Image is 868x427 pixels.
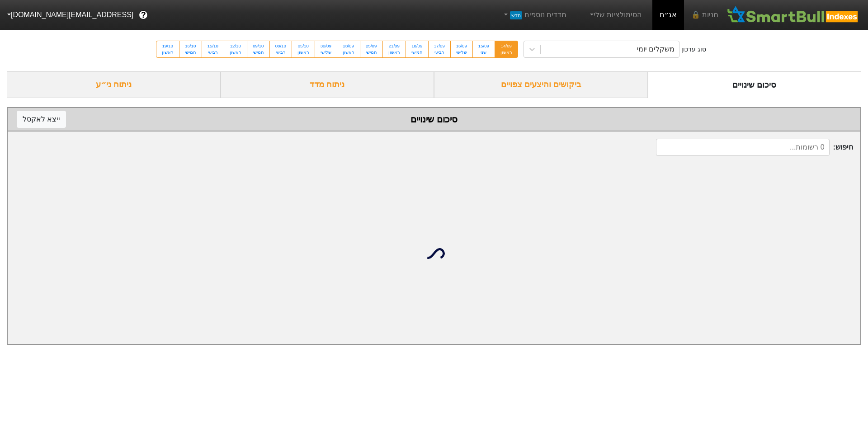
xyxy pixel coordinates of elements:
[7,71,221,98] div: ניתוח ני״ע
[253,49,264,56] div: חמישי
[585,6,645,24] a: הסימולציות שלי
[162,43,174,49] div: 19/10
[434,43,445,49] div: 17/09
[275,43,286,49] div: 08/10
[656,139,853,156] span: חיפוש :
[411,43,423,49] div: 18/09
[478,43,489,49] div: 15/09
[423,243,445,264] img: loading...
[648,71,862,98] div: סיכום שינויים
[17,113,851,126] div: סיכום שינויים
[221,71,434,98] div: ניתוח מדד
[498,6,570,24] a: מדדים נוספיםחדש
[366,43,377,49] div: 25/09
[185,49,196,56] div: חמישי
[17,111,66,128] button: ייצא לאקסל
[411,49,423,56] div: חמישי
[253,43,264,49] div: 09/10
[141,9,146,21] span: ?
[500,49,512,56] div: ראשון
[456,49,467,56] div: שלישי
[681,45,706,54] div: סוג עדכון
[208,49,218,56] div: רביעי
[637,44,675,55] div: משקלים יומי
[366,49,377,56] div: חמישי
[275,49,286,56] div: רביעי
[656,139,830,156] input: 0 רשומות...
[343,43,354,49] div: 28/09
[297,43,309,49] div: 05/10
[478,49,489,56] div: שני
[510,11,522,19] span: חדש
[162,49,174,56] div: ראשון
[297,49,309,56] div: ראשון
[321,43,331,49] div: 30/09
[321,49,331,56] div: שלישי
[230,43,241,49] div: 12/10
[388,43,400,49] div: 21/09
[343,49,354,56] div: ראשון
[388,49,400,56] div: ראשון
[185,43,196,49] div: 16/10
[230,49,241,56] div: ראשון
[208,43,218,49] div: 15/10
[434,49,445,56] div: רביעי
[434,71,648,98] div: ביקושים והיצעים צפויים
[726,6,861,24] img: SmartBull
[500,43,512,49] div: 14/09
[456,43,467,49] div: 16/09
